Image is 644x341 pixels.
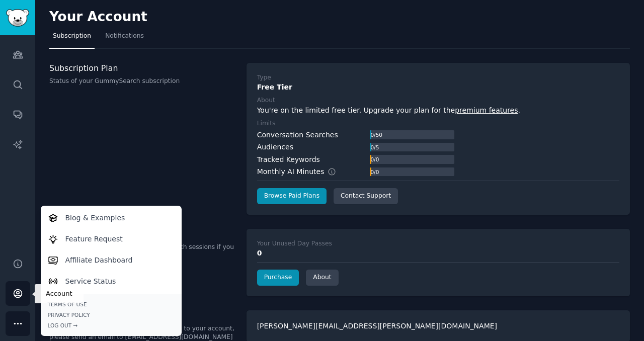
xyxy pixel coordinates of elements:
a: Blog & Examples [42,207,180,228]
p: Service Status [65,276,116,287]
div: 0 / 0 [370,155,380,164]
div: 0 / 5 [370,143,380,152]
p: Feature Request [65,234,123,244]
span: Subscription [53,32,91,41]
div: 0 [257,248,619,259]
a: Feature Request [42,228,180,249]
div: Free Tier [257,82,619,93]
a: Contact Support [334,188,398,204]
div: You're on the limited free tier. Upgrade your plan for the . [257,105,619,116]
p: Status of your GummySearch subscription [49,77,236,86]
a: Terms of Use [48,301,175,308]
div: Your Unused Day Passes [257,239,332,248]
div: Monthly AI Minutes [257,166,347,177]
div: 0 / 0 [370,167,380,177]
div: About [257,96,275,105]
p: Affiliate Dashboard [65,255,133,266]
a: About [306,270,338,286]
div: 0 / 50 [370,130,383,139]
div: Log Out → [48,322,175,329]
div: Conversation Searches [257,130,338,140]
div: Limits [257,119,276,128]
div: Tracked Keywords [257,154,320,165]
h2: Your Account [49,9,147,25]
span: Notifications [105,32,144,41]
div: Type [257,73,271,82]
a: Privacy Policy [48,311,175,318]
a: Browse Paid Plans [257,188,327,204]
a: premium features [455,106,518,114]
a: Service Status [42,271,180,292]
h3: Subscription Plan [49,63,236,73]
a: Notifications [102,28,147,49]
a: Affiliate Dashboard [42,249,180,271]
p: Blog & Examples [65,213,125,223]
img: GummySearch logo [6,9,29,27]
a: Subscription [49,28,95,49]
a: Purchase [257,270,299,286]
div: Audiences [257,142,293,152]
